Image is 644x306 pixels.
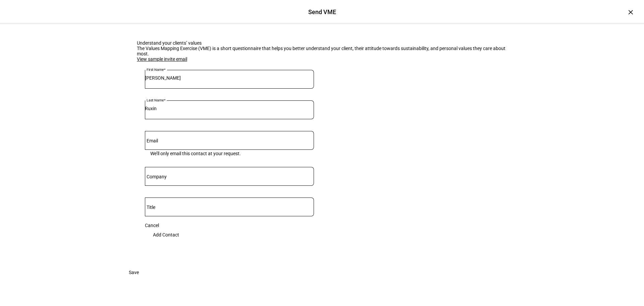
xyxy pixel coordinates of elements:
[137,46,507,56] div: The Values Mapping Exercise (VME) is a short questionnaire that helps you better understand your ...
[145,223,314,228] div: Cancel
[150,150,241,156] mat-hint: We’ll only email this contact at your request.
[129,266,139,279] span: Save
[153,228,179,242] span: Add Contact
[147,138,158,143] mat-label: Email
[147,98,164,102] mat-label: Last Name
[137,40,507,46] div: Understand your clients’ values
[147,205,155,210] mat-label: Title
[625,7,636,17] div: ×
[137,56,187,62] a: View sample invite email
[147,174,167,179] mat-label: Company
[147,68,164,72] mat-label: First Name
[145,228,187,242] button: Add Contact
[121,266,147,279] button: Save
